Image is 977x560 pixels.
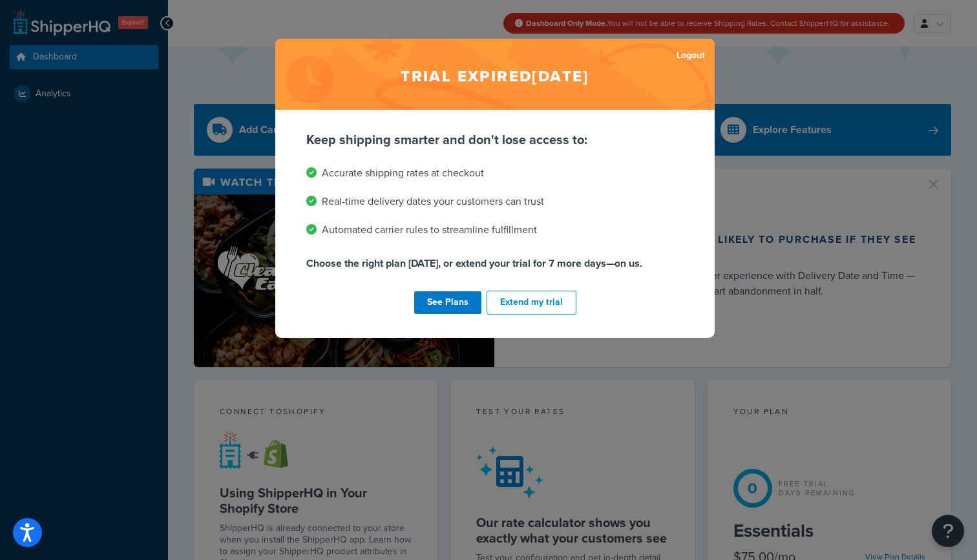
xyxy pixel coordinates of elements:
h2: Trial expired [DATE] [275,39,715,110]
li: Real-time delivery dates your customers can trust [306,192,684,211]
p: Choose the right plan [DATE], or extend your trial for 7 more days—on us. [306,254,684,273]
a: See Plans [414,291,481,314]
li: Automated carrier rules to streamline fulfillment [306,221,684,239]
li: Accurate shipping rates at checkout [306,164,684,182]
p: Keep shipping smarter and don't lose access to: [306,130,684,149]
button: Extend my trial [487,291,576,315]
a: Logout [677,47,705,65]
